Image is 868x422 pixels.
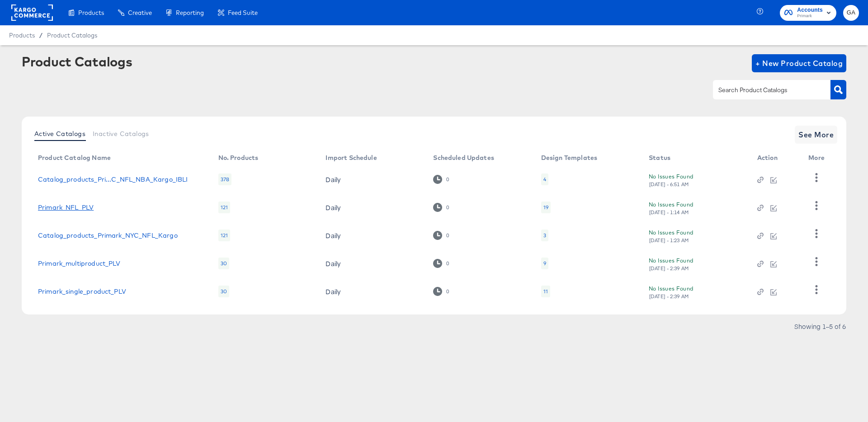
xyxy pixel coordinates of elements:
[38,204,94,211] a: Primark_NFL_PLV
[35,32,47,39] span: /
[446,232,449,239] div: 0
[228,9,258,16] span: Feed Suite
[847,8,855,18] span: GA
[541,230,548,241] div: 3
[22,54,132,69] div: Product Catalogs
[794,323,846,329] div: Showing 1–5 of 6
[446,288,449,295] div: 0
[218,154,259,161] div: No. Products
[318,221,426,249] td: Daily
[780,5,836,21] button: AccountsPrimark
[128,9,152,16] span: Creative
[38,232,178,239] a: Catalog_products_Primark_NYC_NFL_Kargo
[433,287,449,295] div: 0
[318,277,426,305] td: Daily
[543,260,546,267] div: 9
[325,154,377,161] div: Import Schedule
[218,173,231,185] div: 378
[433,175,449,183] div: 0
[47,32,97,39] a: Product Catalogs
[717,85,813,95] input: Search Product Catalogs
[38,260,121,267] a: Primark_multiproduct_PLV
[798,128,834,141] span: See More
[843,5,859,21] button: GA
[93,130,149,137] span: Inactive Catalogs
[446,176,449,183] div: 0
[801,151,835,165] th: More
[318,165,426,193] td: Daily
[318,249,426,277] td: Daily
[446,260,449,267] div: 0
[750,151,802,165] th: Action
[541,173,548,185] div: 4
[433,203,449,211] div: 0
[752,54,846,72] button: + New Product Catalog
[433,259,449,267] div: 0
[218,258,229,269] div: 30
[642,151,750,165] th: Status
[218,202,230,213] div: 121
[38,288,126,295] a: Primark_single_product_PLV
[797,13,823,20] span: Primark
[543,288,548,295] div: 11
[543,176,546,183] div: 4
[433,154,494,161] div: Scheduled Updates
[176,9,204,16] span: Reporting
[38,176,188,183] a: Catalog_products_Pri...C_NFL_NBA_Kargo_IBLI
[795,126,837,144] button: See More
[38,154,111,161] div: Product Catalog Name
[541,286,550,297] div: 11
[218,286,229,297] div: 30
[541,202,551,213] div: 19
[433,231,449,239] div: 0
[318,193,426,221] td: Daily
[543,232,546,239] div: 3
[446,204,449,211] div: 0
[78,9,104,16] span: Products
[218,230,230,241] div: 121
[34,130,85,137] span: Active Catalogs
[755,57,843,70] span: + New Product Catalog
[541,154,597,161] div: Design Templates
[543,204,548,211] div: 19
[797,5,823,15] span: Accounts
[541,258,548,269] div: 9
[9,32,35,39] span: Products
